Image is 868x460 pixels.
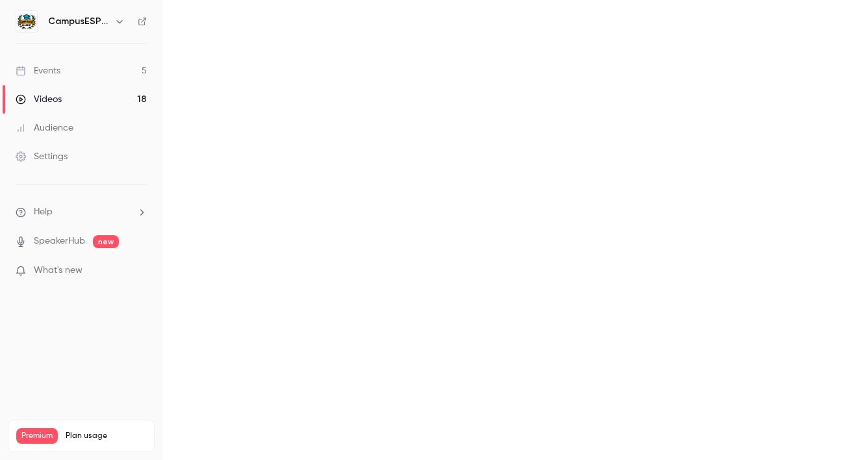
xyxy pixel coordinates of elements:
[16,64,60,77] div: Events
[16,11,37,32] img: CampusESP Academy
[34,264,83,277] span: What's new
[16,150,68,163] div: Settings
[16,205,147,219] li: help-dropdown-opener
[48,15,109,28] h6: CampusESP Academy
[34,235,85,248] a: SpeakerHub
[93,235,119,248] span: new
[16,121,73,134] div: Audience
[66,431,146,441] span: Plan usage
[34,205,53,219] span: Help
[131,265,147,277] iframe: Noticeable Trigger
[16,428,58,444] span: Premium
[16,93,62,106] div: Videos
